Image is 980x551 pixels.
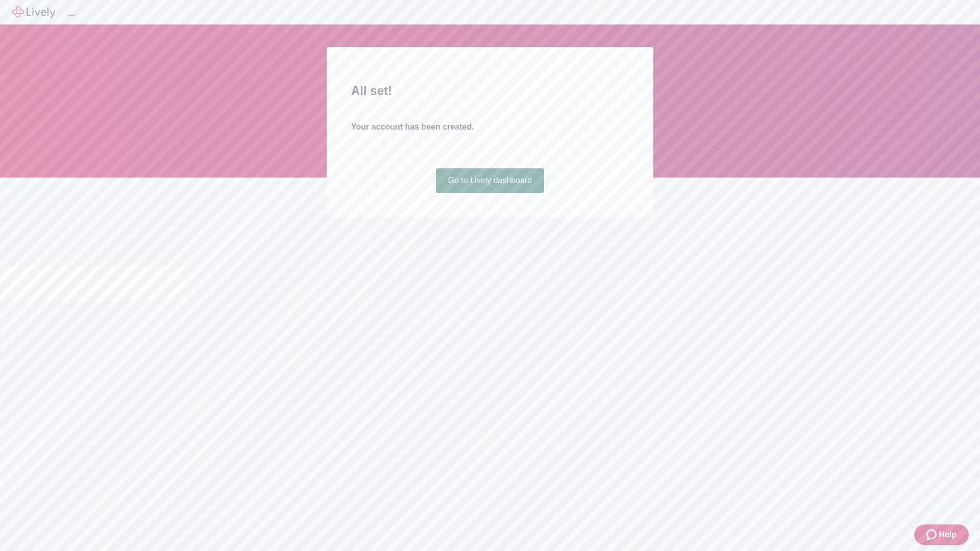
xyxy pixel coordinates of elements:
[351,82,629,100] h2: All set!
[351,121,629,133] h4: Your account has been created.
[914,524,969,545] button: Zendesk support iconHelp
[67,13,76,16] button: Log out
[939,529,957,541] span: Help
[436,168,545,193] a: Go to Lively dashboard
[12,6,55,18] img: Lively
[926,529,939,541] svg: Zendesk support icon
